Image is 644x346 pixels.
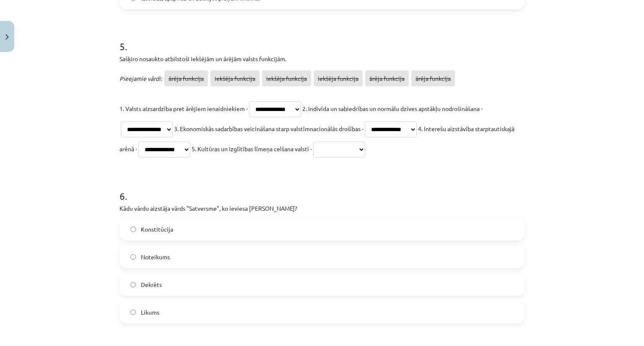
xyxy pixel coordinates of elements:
h1: 6 . [119,176,525,201]
h1: 5 . [119,26,525,52]
span: ārēja funkcija [411,70,455,86]
span: 3. Ekonomiskās sadarbības veicināšana starp valstīmnacionālās drošības - [174,125,364,132]
img: icon-close-lesson-0947bae3869378f0d4975bcd49f059093ad1ed9edebbc8119c70593378902aed.svg [5,34,9,40]
input: Likums [130,310,136,315]
span: 2. Indivīda un sabiedrības un normālu dzīves apstākļu nodrošināšana - [302,105,483,112]
span: iekšēja funkcija [314,70,363,86]
span: ārēja funkcija [365,70,409,86]
p: Sašķiro nosaukto atbilstoši iekšējām un ārējām valsts funkcijām. [119,54,525,63]
input: Noteikums [130,254,136,260]
span: 1. Valsts aizsardzība pret ārējiem ienaidniekiem - [119,105,248,112]
input: Dekrēts [130,282,136,287]
span: Pieejamie vārdi: [119,75,162,82]
span: ārēja funkcija [164,70,208,86]
span: iekšēja funkcija [210,70,260,86]
span: 5. Kultūras un izglītības līmeņa celšana valstī - [192,145,312,152]
input: Konstitūcija [130,227,136,232]
span: Likums [141,308,159,317]
span: iekšēja funkcija [262,70,311,86]
span: Dekrēts [141,280,162,289]
p: Kādu vārdu aizstāja vārds "Satversme", ko ieviesa [PERSON_NAME]? [119,204,525,213]
span: Konstitūcija [141,225,173,234]
span: Noteikums [141,253,170,261]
